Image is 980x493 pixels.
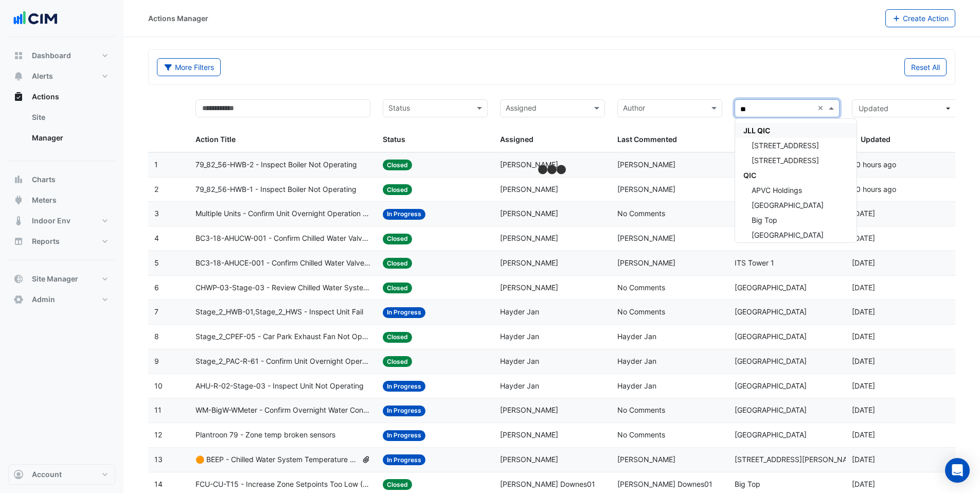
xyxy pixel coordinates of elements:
[500,357,539,365] span: Hayder Jan
[735,258,774,267] span: ITS Tower 1
[383,209,425,220] span: In Progress
[500,307,539,316] span: Hayder Jan
[752,156,819,165] span: [STREET_ADDRESS]
[195,479,371,490] span: FCU-CU-T15 - Increase Zone Setpoints Too Low (Energy Saving)
[617,283,665,292] span: No Comments
[195,135,236,144] span: Action Title
[195,429,335,441] span: Plantroon 79 - Zone temp broken sensors
[852,430,875,439] span: 2025-08-26T13:49:27.244
[743,171,756,180] span: QIC
[195,306,363,318] span: Stage_2_HWB-01,Stage_2_HWS - Inspect Unit Fail
[8,231,115,252] button: Reports
[13,174,24,185] app-icon: Charts
[154,406,162,414] span: 11
[195,208,371,220] span: Multiple Units - Confirm Unit Overnight Operation (Energy Waste)
[383,283,412,293] span: Closed
[32,236,60,246] span: Reports
[852,160,896,169] span: 2025-08-27T14:52:15.517
[32,274,78,284] span: Site Manager
[154,283,159,292] span: 6
[154,185,158,193] span: 2
[735,332,807,341] span: [GEOGRAPHIC_DATA]
[861,135,890,144] span: Updated
[383,234,412,244] span: Closed
[154,455,163,464] span: 13
[8,45,115,66] button: Dashboard
[500,332,539,341] span: Hayder Jan
[8,86,115,107] button: Actions
[195,184,357,196] span: 79_82_56-HWB-1 - Inspect Boiler Not Operating
[617,209,665,218] span: No Comments
[735,283,807,292] span: [GEOGRAPHIC_DATA]
[12,8,59,29] img: Company Logo
[500,283,558,292] span: [PERSON_NAME]
[852,283,875,292] span: 2025-08-26T14:56:15.097
[852,406,875,414] span: 2025-08-26T14:06:46.101
[617,381,656,390] span: Hayder Jan
[735,307,807,316] span: [GEOGRAPHIC_DATA]
[32,195,57,205] span: Meters
[32,92,59,102] span: Actions
[32,216,70,226] span: Indoor Env
[157,58,221,76] button: More Filters
[735,357,807,365] span: [GEOGRAPHIC_DATA]
[500,455,558,464] span: [PERSON_NAME]
[383,332,412,343] span: Closed
[735,118,857,243] ng-dropdown-panel: Options list
[8,289,115,310] button: Admin
[852,357,875,365] span: 2025-08-26T14:52:25.340
[617,480,712,488] span: [PERSON_NAME] Downes01
[195,380,364,392] span: AHU-R-02-Stage-03 - Inspect Unit Not Operating
[24,128,115,148] a: Manager
[904,58,947,76] button: Reset All
[8,169,115,190] button: Charts
[32,71,53,81] span: Alerts
[500,135,533,144] span: Assigned
[383,356,412,367] span: Closed
[383,381,425,392] span: In Progress
[500,258,558,267] span: [PERSON_NAME]
[13,274,24,284] app-icon: Site Manager
[617,160,675,169] span: [PERSON_NAME]
[154,430,162,439] span: 12
[8,210,115,231] button: Indoor Env
[195,282,371,294] span: CHWP-03-Stage-03 - Review Chilled Water System Pressure Oversupply (Energy Waste)
[32,50,71,61] span: Dashboard
[154,307,158,316] span: 7
[24,107,115,128] a: Site
[383,258,412,269] span: Closed
[8,66,115,86] button: Alerts
[817,102,826,114] span: Clear
[383,135,405,144] span: Status
[195,331,371,343] span: Stage_2_CPEF-05 - Car Park Exhaust Fan Not Operating
[195,404,371,416] span: WM-BigW-WMeter - Confirm Overnight Water Consumption
[735,381,807,390] span: [GEOGRAPHIC_DATA]
[617,455,675,464] span: [PERSON_NAME]
[383,430,425,441] span: In Progress
[617,258,675,267] span: [PERSON_NAME]
[154,234,159,242] span: 4
[617,135,677,144] span: Last Commented
[195,356,371,367] span: Stage_2_PAC-R-61 - Confirm Unit Overnight Operation (Energy Waste)
[13,216,24,226] app-icon: Indoor Env
[32,469,62,480] span: Account
[735,480,760,488] span: Big Top
[8,269,115,289] button: Site Manager
[852,99,957,117] button: Updated
[195,233,371,244] span: BC3-18-AHUCW-001 - Confirm Chilled Water Valve Override Closed
[195,159,357,171] span: 79_82_56-HWB-2 - Inspect Boiler Not Operating
[13,50,24,61] app-icon: Dashboard
[617,406,665,414] span: No Comments
[852,209,875,218] span: 2025-08-27T09:20:16.177
[617,307,665,316] span: No Comments
[885,9,956,27] button: Create Action
[617,185,675,193] span: [PERSON_NAME]
[13,195,24,205] app-icon: Meters
[383,479,412,490] span: Closed
[735,455,860,464] span: [STREET_ADDRESS][PERSON_NAME]
[32,294,55,305] span: Admin
[735,430,807,439] span: [GEOGRAPHIC_DATA]
[13,92,24,102] app-icon: Actions
[32,174,56,185] span: Charts
[500,480,595,488] span: [PERSON_NAME] Downes01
